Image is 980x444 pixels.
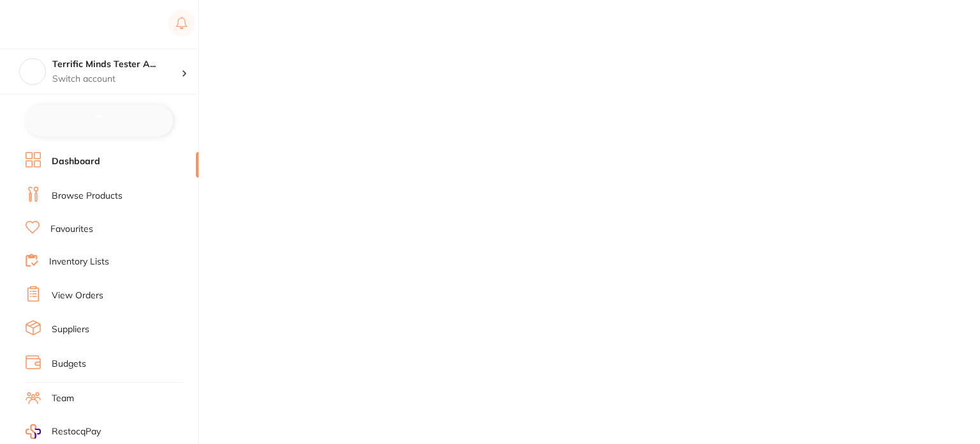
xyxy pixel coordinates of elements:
img: Terrific Minds Tester Account [20,59,45,84]
a: Restocq Logo [26,10,107,39]
a: Suppliers [52,323,89,336]
a: RestocqPay [26,424,101,439]
a: Dashboard [52,155,100,168]
a: Inventory Lists [49,256,109,268]
a: Budgets [52,358,86,371]
a: Team [52,392,74,405]
img: Restocq Logo [26,17,107,32]
a: Favourites [50,223,93,236]
span: RestocqPay [52,425,101,438]
a: View Orders [52,289,103,302]
h4: Terrific Minds Tester Account [52,58,181,71]
img: RestocqPay [26,424,41,439]
a: Browse Products [52,190,122,203]
p: Switch account [52,73,181,86]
